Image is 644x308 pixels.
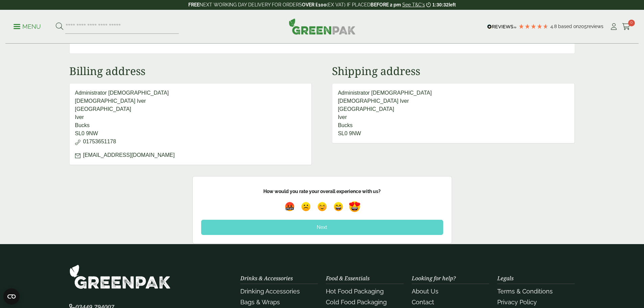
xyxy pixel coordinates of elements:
[487,24,517,29] img: REVIEWS.io
[332,200,345,213] img: emoji
[332,65,575,77] h2: Shipping address
[289,18,356,34] img: GreenPak Supplies
[14,23,41,31] p: Menu
[316,200,329,213] img: emoji
[240,288,300,295] a: Drinking Accessories
[579,24,587,29] span: 205
[326,299,387,306] a: Cold Food Packaging
[3,288,20,305] button: Open CMP widget
[412,299,434,306] a: Contact
[201,220,443,235] div: Next
[412,288,438,295] a: About Us
[610,23,618,30] i: My Account
[497,299,537,306] a: Privacy Policy
[497,288,553,295] a: Terms & Conditions
[300,200,312,213] img: emoji
[518,23,549,29] div: 4.79 Stars
[283,200,296,213] img: emoji
[587,24,603,29] span: reviews
[449,2,456,7] span: left
[332,83,575,144] address: Administrator [DEMOGRAPHIC_DATA] [DEMOGRAPHIC_DATA] Iver [GEOGRAPHIC_DATA] Iver Bucks SL0 9NW
[550,24,558,29] span: 4.8
[69,83,312,165] address: Administrator [DEMOGRAPHIC_DATA] [DEMOGRAPHIC_DATA] Iver [GEOGRAPHIC_DATA] Iver Bucks SL0 9NW
[371,2,401,7] strong: BEFORE 2 pm
[558,24,579,29] span: Based on
[69,65,312,77] h2: Billing address
[75,138,306,146] p: 01753651178
[302,2,327,7] strong: OVER £100
[622,23,630,30] i: Cart
[326,288,384,295] a: Hot Food Packaging
[347,199,362,215] img: emoji
[432,2,449,7] span: 1:30:32
[69,264,171,289] img: GreenPak Supplies
[402,2,425,7] a: See T&C's
[188,2,199,7] strong: FREE
[75,151,306,159] p: [EMAIL_ADDRESS][DOMAIN_NAME]
[628,20,635,26] span: 0
[240,299,280,306] a: Bags & Wraps
[622,22,630,32] a: 0
[14,23,41,29] a: Menu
